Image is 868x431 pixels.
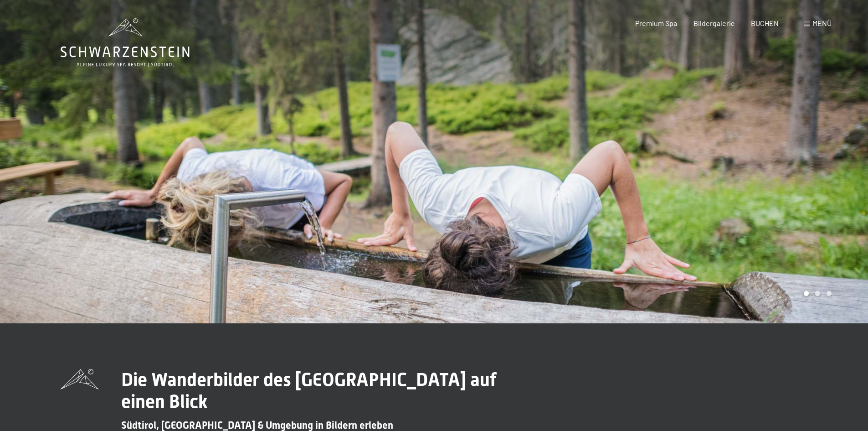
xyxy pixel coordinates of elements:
[827,291,832,296] div: Carousel Page 3
[121,369,496,412] span: Die Wanderbilder des [GEOGRAPHIC_DATA] auf einen Blick
[801,291,832,296] div: Carousel Pagination
[693,19,735,27] a: Bildergalerie
[804,291,809,296] div: Carousel Page 1 (Current Slide)
[635,19,677,27] a: Premium Spa
[812,19,832,27] span: Menü
[121,420,393,431] span: Südtirol, [GEOGRAPHIC_DATA] & Umgebung in Bildern erleben
[815,291,820,296] div: Carousel Page 2
[751,19,779,27] a: BUCHEN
